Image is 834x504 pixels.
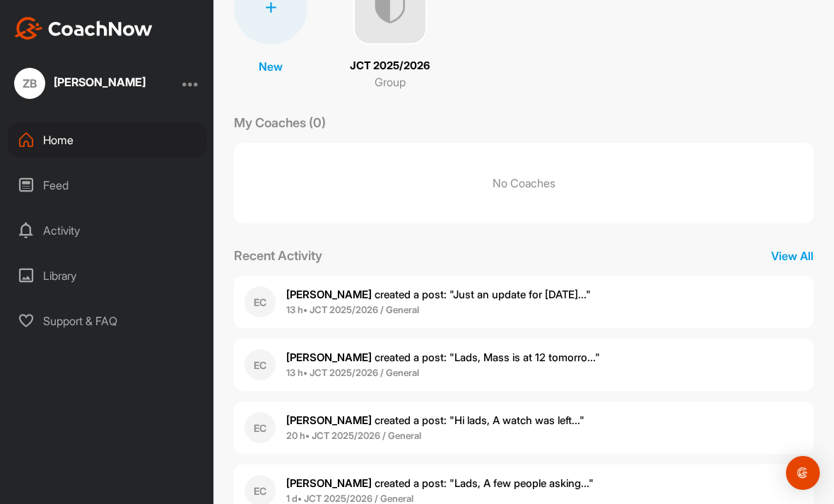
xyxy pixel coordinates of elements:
[14,68,45,99] div: ZB
[234,246,322,265] p: Recent Activity
[375,74,406,90] p: Group
[286,288,591,301] span: created a post : "Just an update for [DATE]..."
[286,367,419,378] b: 13 h • JCT 2025/2026 / General
[8,258,207,293] div: Library
[234,113,326,132] p: My Coaches (0)
[286,430,421,441] b: 20 h • JCT 2025/2026 / General
[286,476,594,490] span: created a post : "Lads, A few people asking..."
[771,247,814,264] p: View All
[14,17,153,40] img: CoachNow
[8,213,207,248] div: Activity
[286,414,585,427] span: created a post : "Hi lads, A watch was left..."
[786,456,820,490] div: Open Intercom Messenger
[286,351,600,364] span: created a post : "Lads, Mass is at 12 tomorro..."
[286,304,419,315] b: 13 h • JCT 2025/2026 / General
[286,414,372,427] b: [PERSON_NAME]
[245,349,276,380] div: EC
[259,58,283,75] p: New
[245,286,276,317] div: EC
[286,493,413,504] b: 1 d • JCT 2025/2026 / General
[8,122,207,158] div: Home
[8,168,207,203] div: Feed
[245,412,276,443] div: EC
[286,351,372,364] b: [PERSON_NAME]
[234,143,814,223] p: No Coaches
[350,58,430,74] p: JCT 2025/2026
[54,76,146,88] div: [PERSON_NAME]
[286,288,372,301] b: [PERSON_NAME]
[8,303,207,339] div: Support & FAQ
[286,476,372,490] b: [PERSON_NAME]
